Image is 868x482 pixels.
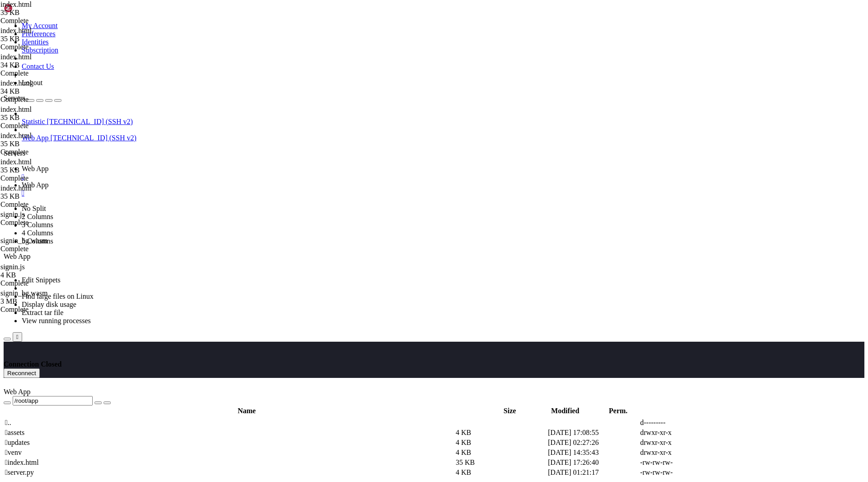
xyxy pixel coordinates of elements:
[0,184,91,200] span: index.html
[0,237,47,244] span: signin_bg.wasm
[0,148,91,156] div: Complete
[0,43,91,51] div: Complete
[0,132,32,139] span: index.html
[0,174,91,182] div: Complete
[0,35,91,43] div: 35 KB
[0,192,91,200] div: 35 KB
[0,263,25,271] span: signin.js
[0,17,91,25] div: Complete
[0,114,91,122] div: 35 KB
[0,0,91,17] span: index.html
[0,122,91,130] div: Complete
[0,158,32,166] span: index.html
[0,210,25,218] span: signin.js
[0,105,32,113] span: index.html
[0,9,91,17] div: 35 KB
[0,79,32,87] span: index.html
[0,289,91,305] span: signin_bg.wasm
[0,61,91,69] div: 34 KB
[0,279,91,287] div: Complete
[0,184,32,192] span: index.html
[0,219,91,227] div: Complete
[0,0,32,8] span: index.html
[0,53,32,61] span: index.html
[0,263,91,279] span: signin.js
[0,166,91,174] div: 35 KB
[0,69,91,77] div: Complete
[0,95,91,104] div: Complete
[0,53,91,69] span: index.html
[0,132,91,148] span: index.html
[0,305,91,314] div: Complete
[0,289,47,297] span: signin_bg.wasm
[0,140,91,148] div: 35 KB
[0,87,91,95] div: 34 KB
[0,297,91,305] div: 3 MB
[0,27,91,43] span: index.html
[0,158,91,174] span: index.html
[0,200,91,209] div: Complete
[0,79,91,95] span: index.html
[0,271,91,279] div: 4 KB
[0,245,91,253] div: Complete
[0,27,32,34] span: index.html
[0,105,91,122] span: index.html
